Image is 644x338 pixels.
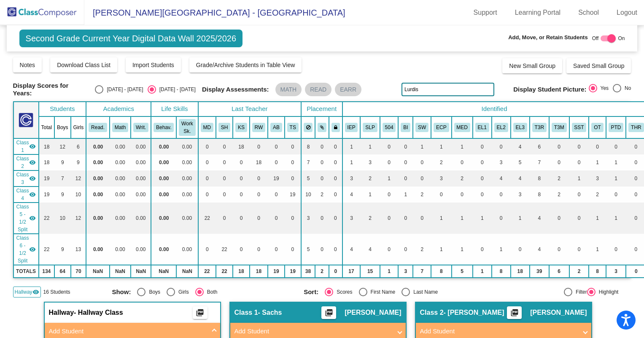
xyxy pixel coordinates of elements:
td: Marree Douglas - Douglas [13,203,39,234]
td: 4 [492,170,511,187]
td: 0 [233,234,250,265]
td: 1 [606,203,626,234]
td: 1 [569,170,589,187]
td: 10 [71,187,86,203]
td: 12 [71,170,86,187]
td: 0 [569,138,589,154]
td: 0 [268,154,285,170]
td: 0 [329,154,342,170]
td: 0 [329,170,342,187]
td: 0 [569,203,589,234]
span: New Small Group [509,62,555,69]
button: Math [112,123,128,132]
td: 0.00 [176,154,198,170]
button: Saved Small Group [566,58,631,73]
td: 22 [216,234,233,265]
td: 0 [216,154,233,170]
td: 19 [285,187,301,203]
mat-icon: picture_as_pdf [509,308,520,320]
td: 2 [431,154,451,170]
td: 0 [569,187,589,203]
span: Class 4 [16,187,29,202]
td: 0 [285,170,301,187]
td: 2 [360,203,380,234]
td: 18 [39,138,54,154]
td: 2 [549,187,569,203]
td: 0 [285,203,301,234]
th: EL Level 2 (Beginning) [492,116,511,138]
button: Read. [89,123,107,132]
td: 0 [413,154,431,170]
button: OT [591,123,603,132]
mat-chip: MATH [275,83,302,96]
th: Boys [54,116,71,138]
a: Logout [610,6,644,19]
td: 0.00 [86,154,110,170]
td: 8 [301,138,315,154]
td: 0.00 [176,138,198,154]
td: 4 [511,170,530,187]
a: School [571,6,606,19]
th: Last Teacher [198,102,301,116]
th: EL Level 3-5 [511,116,530,138]
td: 10 [54,203,71,234]
mat-icon: visibility [29,175,36,182]
mat-panel-title: Add Student [420,327,577,336]
td: 1 [360,187,380,203]
td: 0 [569,154,589,170]
th: Emergency Care Plan (See School Nurse) [431,116,451,138]
td: 0 [380,154,399,170]
mat-panel-title: Add Student [234,327,391,336]
td: 3 [342,170,361,187]
td: 1 [606,170,626,187]
td: 0.00 [151,154,176,170]
th: Keep with teacher [329,116,342,138]
td: 0 [216,138,233,154]
td: 4 [511,138,530,154]
td: 0.00 [151,187,176,203]
input: Search... [401,83,494,96]
button: Notes [13,57,42,73]
td: 0 [398,138,413,154]
td: 0 [473,154,492,170]
td: 0.00 [176,234,198,265]
td: 0 [233,187,250,203]
td: Stephanie Hanna - Hanna [13,234,39,265]
td: 0 [250,138,268,154]
span: Display Student Picture: [513,86,586,93]
span: Import Students [132,62,174,68]
div: Yes [597,84,609,92]
td: 0 [216,187,233,203]
td: 6 [71,138,86,154]
td: 9 [71,154,86,170]
td: 0 [589,138,606,154]
td: 2 [549,170,569,187]
button: New Small Group [502,58,562,73]
th: Placement [301,102,342,116]
td: 18 [233,138,250,154]
th: Physical Therapy/DAPE [606,116,626,138]
td: 1 [452,138,473,154]
td: 0.00 [86,170,110,187]
td: 0 [268,187,285,203]
td: 19 [39,187,54,203]
td: 0 [452,187,473,203]
td: 0 [250,203,268,234]
button: SLP [363,123,377,132]
div: [DATE] - [DATE] [103,86,143,93]
td: 3 [342,203,361,234]
td: 1 [473,203,492,234]
td: 3 [301,203,315,234]
td: 0.00 [176,203,198,234]
button: KS [235,123,247,132]
mat-panel-title: Add Student [49,327,206,336]
button: TS [287,123,299,132]
td: 1 [606,154,626,170]
button: Work Sk. [179,119,195,136]
td: 3 [511,187,530,203]
td: 9 [54,234,71,265]
td: 2 [413,187,431,203]
button: AB [270,123,282,132]
td: 0 [413,203,431,234]
td: 3 [360,154,380,170]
